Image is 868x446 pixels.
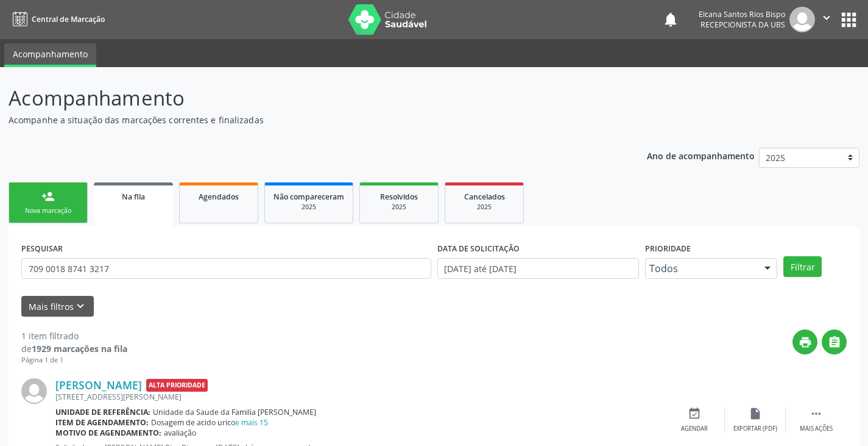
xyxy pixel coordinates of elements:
b: Motivo de agendamento: [55,428,161,438]
strong: 1929 marcações na fila [32,343,127,354]
div: de [21,342,127,355]
p: Acompanhe a situação das marcações correntes e finalizadas [9,113,604,126]
input: Selecione um intervalo [437,258,639,279]
i:  [828,336,841,349]
div: Nova marcação [18,206,79,215]
div: Mais ações [800,425,833,433]
div: person_add [41,190,55,203]
label: Prioridade [645,239,691,258]
input: Nome, CNS [21,258,431,279]
div: 2025 [369,203,429,212]
button:  [815,7,838,32]
b: Unidade de referência: [55,407,150,417]
i: insert_drive_file [749,407,762,420]
a: [PERSON_NAME] [55,378,142,392]
i: print [799,336,812,349]
button:  [822,329,847,354]
span: Não compareceram [273,192,344,202]
div: 2025 [454,203,515,212]
div: [STREET_ADDRESS][PERSON_NAME] [55,392,664,402]
span: Dosagem de acido urico [151,417,268,428]
i: event_available [688,407,701,420]
span: Resolvidos [380,192,418,202]
i:  [820,11,833,24]
button: print [792,329,817,354]
i:  [810,407,823,420]
span: Unidade da Saude da Familia [PERSON_NAME] [153,407,316,417]
button: apps [838,9,859,31]
span: Central de Marcação [32,14,105,24]
span: Cancelados [464,192,505,202]
button: Mais filtroskeyboard_arrow_down [21,296,94,317]
span: Na fila [122,192,145,202]
label: PESQUISAR [21,239,63,258]
b: Item de agendamento: [55,417,149,428]
span: avaliação [164,428,196,438]
span: Agendados [199,192,239,202]
span: Recepcionista da UBS [700,20,785,30]
p: Ano de acompanhamento [647,148,755,163]
div: 2025 [273,203,344,212]
img: img [789,7,815,32]
span: Alta Prioridade [146,379,208,392]
a: Acompanhamento [4,43,96,67]
a: e mais 15 [235,417,268,428]
div: Página 1 de 1 [21,355,127,365]
div: Exportar (PDF) [733,425,777,433]
i: keyboard_arrow_down [74,300,87,313]
button: notifications [662,11,679,28]
button: Filtrar [783,256,822,277]
span: Todos [649,262,753,275]
div: Agendar [681,425,708,433]
div: 1 item filtrado [21,329,127,342]
a: Central de Marcação [9,9,105,29]
div: Elcana Santos Rios Bispo [699,9,785,20]
label: DATA DE SOLICITAÇÃO [437,239,520,258]
img: img [21,378,47,404]
p: Acompanhamento [9,83,604,113]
